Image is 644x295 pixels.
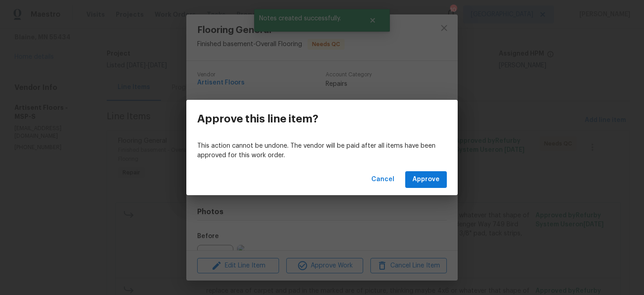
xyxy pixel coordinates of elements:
[371,174,394,185] span: Cancel
[368,171,398,188] button: Cancel
[405,171,447,188] button: Approve
[197,112,318,125] h3: Approve this line item?
[412,174,440,185] span: Approve
[197,141,447,160] p: This action cannot be undone. The vendor will be paid after all items have been approved for this...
